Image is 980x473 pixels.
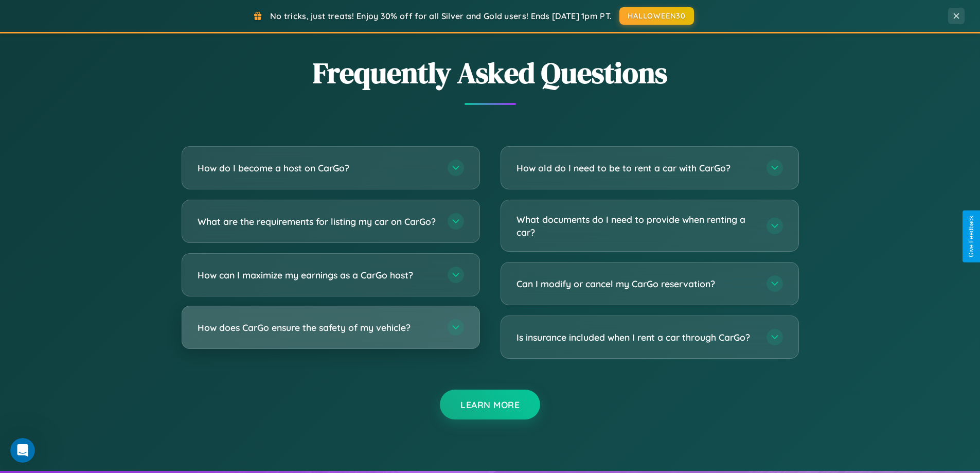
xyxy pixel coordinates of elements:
div: Give Feedback [968,216,975,257]
h3: Is insurance included when I rent a car through CarGo? [516,331,756,344]
span: No tricks, just treats! Enjoy 30% off for all Silver and Gold users! Ends [DATE] 1pm PT. [270,11,612,21]
button: HALLOWEEN30 [619,7,694,25]
iframe: Intercom live chat [10,438,35,463]
h2: Frequently Asked Questions [182,53,799,93]
h3: Can I modify or cancel my CarGo reservation? [516,277,756,290]
h3: How can I maximize my earnings as a CarGo host? [198,269,437,282]
button: Learn More [440,390,540,419]
h3: How does CarGo ensure the safety of my vehicle? [198,321,437,334]
h3: How do I become a host on CarGo? [198,162,437,174]
h3: What are the requirements for listing my car on CarGo? [198,215,437,228]
h3: How old do I need to be to rent a car with CarGo? [516,162,756,174]
h3: What documents do I need to provide when renting a car? [516,213,756,238]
